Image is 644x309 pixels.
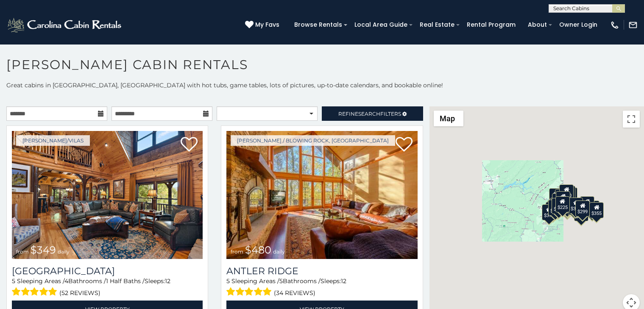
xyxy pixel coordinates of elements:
a: from $480 daily [226,131,417,259]
span: (52 reviews) [59,287,100,298]
h3: Diamond Creek Lodge [12,265,203,277]
a: Antler Ridge [226,265,417,277]
a: My Favs [245,20,282,30]
div: $930 [580,196,594,212]
a: Add to favorites [396,136,413,154]
button: Change map style [434,111,463,126]
img: 1714397585_thumbnail.jpeg [226,131,417,259]
div: $320 [559,184,574,200]
a: Local Area Guide [350,18,412,31]
button: Toggle fullscreen view [623,111,640,128]
span: 12 [165,277,170,285]
img: White-1-2.png [6,17,124,33]
span: My Favs [255,20,279,29]
span: $349 [31,244,56,256]
a: [PERSON_NAME] / Blowing Rock, [GEOGRAPHIC_DATA] [231,135,395,146]
div: $355 [589,202,604,218]
a: Add to favorites [181,136,198,154]
span: 4 [64,277,68,285]
div: $315 [560,199,574,215]
div: $210 [556,191,570,207]
span: Search [358,111,380,117]
a: Rental Program [463,18,520,31]
span: 5 [12,277,15,285]
a: RefineSearchFilters [322,106,423,121]
span: daily [58,248,70,255]
span: 5 [226,277,230,285]
span: 5 [279,277,283,285]
img: phone-regular-white.png [610,20,619,30]
span: $480 [245,244,271,256]
a: Real Estate [415,18,459,31]
div: Sleeping Areas / Bathrooms / Sleeps: [226,277,417,298]
div: $380 [569,197,583,213]
a: from $349 daily [12,131,203,259]
div: $225 [555,196,570,212]
div: $635 [549,188,563,204]
span: 12 [341,277,346,285]
a: [GEOGRAPHIC_DATA] [12,265,203,277]
span: 1 Half Baths / [106,277,145,285]
div: $375 [542,204,556,220]
div: $250 [563,187,577,203]
a: Browse Rentals [290,18,346,31]
a: [PERSON_NAME]/Vilas [16,135,90,146]
span: (34 reviews) [274,287,315,298]
img: mail-regular-white.png [628,20,638,30]
div: $325 [548,199,563,215]
span: Map [440,114,455,123]
div: Sleeping Areas / Bathrooms / Sleeps: [12,277,203,298]
a: About [524,18,551,31]
span: daily [273,248,285,255]
div: $299 [575,200,590,217]
span: from [231,248,243,255]
span: from [16,248,29,255]
div: $395 [551,198,566,214]
div: $350 [574,205,588,221]
span: Refine Filters [338,111,401,117]
a: Owner Login [555,18,602,31]
img: 1759438208_thumbnail.jpeg [12,131,203,259]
